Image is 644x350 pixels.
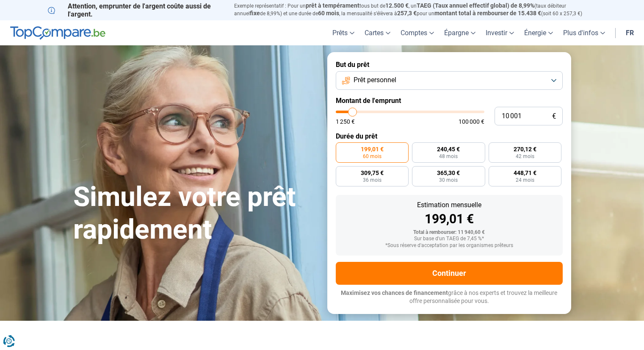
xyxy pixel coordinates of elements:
a: Cartes [359,20,395,45]
div: *Sous réserve d'acceptation par les organismes prêteurs [343,243,556,249]
a: Investir [481,20,519,45]
span: 1 250 € [336,119,355,125]
div: Estimation mensuelle [343,202,556,208]
span: 60 mois [318,10,339,17]
span: prêt à tempérament [306,2,359,9]
p: Exemple représentatif : Pour un tous but de , un (taux débiteur annuel de 8,99%) et une durée de ... [234,2,597,17]
span: 199,01 € [361,146,384,152]
span: 309,75 € [361,170,384,176]
label: Durée du prêt [336,132,563,140]
span: 365,30 € [437,170,460,176]
span: 100 000 € [459,119,484,125]
span: fixe [250,10,260,17]
p: grâce à nos experts et trouvez la meilleure offre personnalisée pour vous. [336,289,563,306]
a: Comptes [395,20,439,45]
span: 270,12 € [514,146,536,152]
div: 199,01 € [343,213,556,225]
a: Énergie [519,20,558,45]
span: 12.500 € [385,2,409,9]
span: 42 mois [516,154,534,159]
span: 240,45 € [437,146,460,152]
label: But du prêt [336,61,563,69]
span: 60 mois [363,154,381,159]
span: Prêt personnel [354,75,396,85]
div: Sur base d'un TAEG de 7,45 %* [343,236,556,242]
span: TAEG (Taux annuel effectif global) de 8,99% [417,2,534,9]
label: Montant de l'emprunt [336,97,563,105]
span: montant total à rembourser de 15.438 € [434,10,541,17]
h1: Simulez votre prêt rapidement [73,181,317,246]
span: 30 mois [439,178,458,183]
img: TopCompare [10,26,105,40]
div: Total à rembourser: 11 940,60 € [343,230,556,236]
button: Prêt personnel [336,71,563,90]
a: fr [621,20,639,45]
p: Attention, emprunter de l'argent coûte aussi de l'argent. [48,2,224,18]
a: Épargne [439,20,481,45]
span: 36 mois [363,178,381,183]
span: € [552,113,556,120]
span: 448,71 € [514,170,536,176]
span: 24 mois [516,178,534,183]
button: Continuer [336,262,563,285]
span: 48 mois [439,154,458,159]
span: Maximisez vos chances de financement [341,289,448,296]
a: Plus d'infos [558,20,610,45]
a: Prêts [327,20,359,45]
span: 257,3 € [397,10,417,17]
